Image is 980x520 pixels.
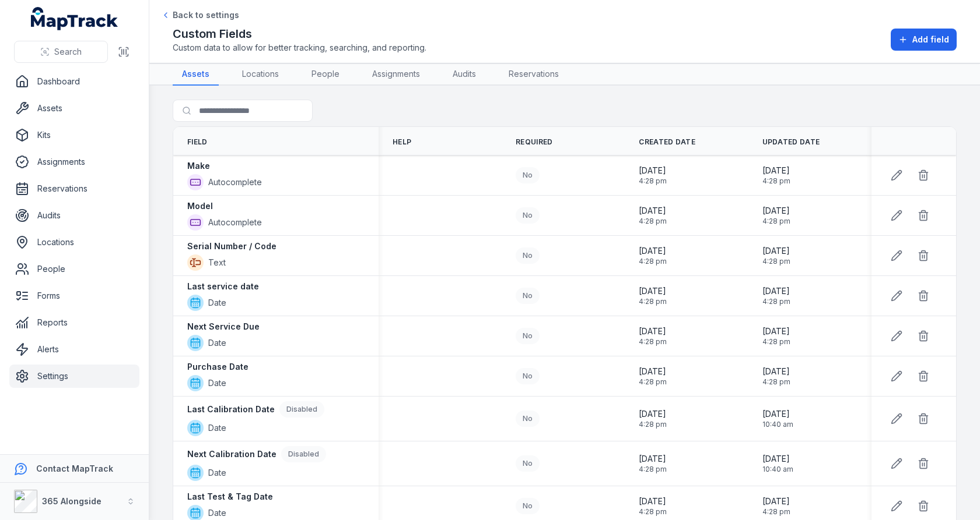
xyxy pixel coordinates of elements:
a: Assets [173,63,219,86]
span: [DATE] [762,326,790,337]
a: Reports [9,311,139,334]
span: 4:28 pm [762,377,790,387]
a: Assignments [363,63,429,86]
strong: Next Service Due [187,321,260,332]
span: 4:28 pm [639,297,667,306]
time: 26/08/2025, 4:28:25 pm [762,165,790,186]
strong: Last service date [187,281,259,292]
time: 29/08/2025, 10:40:02 am [762,408,793,429]
strong: Serial Number / Code [187,240,276,252]
span: [DATE] [762,366,790,377]
span: 4:28 pm [639,507,667,517]
span: Date [208,377,226,389]
span: [DATE] [639,408,667,420]
time: 26/08/2025, 4:28:25 pm [639,366,667,387]
strong: Model [187,200,213,212]
span: 10:40 am [762,420,793,429]
span: [DATE] [639,496,667,507]
a: Kits [9,123,139,147]
strong: 365 Alongside [42,496,101,506]
strong: Last Calibration Date [187,404,275,415]
time: 26/08/2025, 4:28:25 pm [639,245,667,266]
span: Date [208,337,226,349]
span: Add field [912,34,949,45]
span: [DATE] [762,245,790,257]
a: People [9,257,139,281]
span: Created Date [639,137,695,147]
span: 4:28 pm [639,420,667,429]
a: Alerts [9,338,139,361]
span: 4:28 pm [639,176,667,186]
span: 4:28 pm [762,176,790,186]
h2: Custom Fields [173,26,426,42]
time: 26/08/2025, 4:28:25 pm [639,285,667,306]
strong: Make [187,160,210,172]
div: No [516,247,540,264]
time: 26/08/2025, 4:28:25 pm [639,326,667,346]
a: Locations [9,231,139,254]
a: Locations [233,63,288,86]
span: 4:28 pm [639,377,667,387]
div: No [516,328,540,344]
span: 4:28 pm [639,217,667,226]
strong: Contact MapTrack [36,464,113,473]
span: [DATE] [639,453,667,465]
span: [DATE] [639,205,667,217]
span: Required [516,137,552,147]
span: [DATE] [639,245,667,257]
time: 29/08/2025, 10:40:06 am [762,453,793,474]
span: [DATE] [639,366,667,377]
span: 4:28 pm [762,257,790,266]
span: [DATE] [762,285,790,297]
span: [DATE] [639,165,667,176]
a: Dashboard [9,70,139,93]
button: Search [14,41,108,63]
span: Field [187,137,208,147]
div: No [516,288,540,304]
time: 26/08/2025, 4:28:25 pm [762,366,790,387]
span: Search [54,46,82,58]
a: Reservations [499,63,568,86]
a: Audits [9,204,139,227]
time: 26/08/2025, 4:28:25 pm [762,245,790,266]
span: [DATE] [762,453,793,465]
span: [DATE] [639,326,667,337]
span: 4:28 pm [762,217,790,226]
div: No [516,455,540,472]
span: [DATE] [762,496,790,507]
span: Date [208,507,226,519]
strong: Next Calibration Date [187,448,276,460]
time: 26/08/2025, 4:28:25 pm [762,496,790,517]
span: Autocomplete [208,217,262,228]
span: [DATE] [762,165,790,176]
div: No [516,167,540,183]
span: Date [208,467,226,479]
div: Disabled [281,446,326,462]
span: [DATE] [639,285,667,297]
span: 4:28 pm [639,257,667,266]
div: No [516,411,540,427]
a: Assignments [9,150,139,174]
span: 4:28 pm [639,465,667,474]
time: 26/08/2025, 4:28:25 pm [762,285,790,306]
span: 4:28 pm [762,337,790,346]
a: Settings [9,365,139,388]
span: 4:28 pm [762,297,790,306]
span: 10:40 am [762,465,793,474]
a: MapTrack [31,7,118,30]
div: Disabled [279,401,324,418]
a: Back to settings [161,9,239,21]
a: Assets [9,97,139,120]
button: Add field [891,29,957,51]
div: No [516,207,540,224]
a: Forms [9,284,139,307]
a: People [302,63,349,86]
span: [DATE] [762,205,790,217]
strong: Last Test & Tag Date [187,491,273,503]
time: 26/08/2025, 4:28:25 pm [639,496,667,517]
span: Text [208,257,226,268]
time: 26/08/2025, 4:28:25 pm [639,408,667,429]
time: 26/08/2025, 4:28:25 pm [762,205,790,226]
time: 26/08/2025, 4:28:25 pm [762,326,790,346]
span: Autocomplete [208,176,262,188]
